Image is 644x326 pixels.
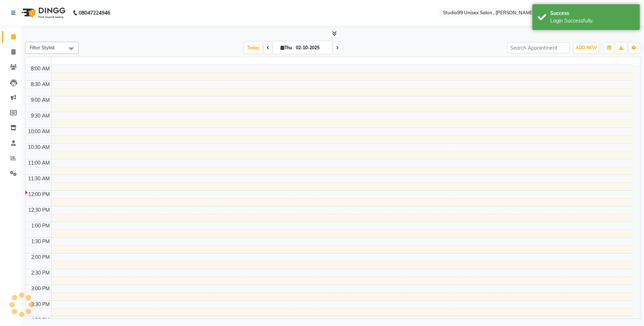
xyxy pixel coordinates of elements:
div: 1:30 PM [30,238,51,245]
div: 9:00 AM [29,96,51,104]
div: 2:00 PM [30,254,51,261]
div: 10:00 AM [26,128,51,135]
span: Filter Stylist [30,45,55,50]
input: Search Appointment [507,42,570,53]
div: 8:00 AM [29,65,51,72]
div: 10:30 AM [26,144,51,151]
b: 08047224946 [79,3,110,23]
div: 11:30 AM [26,175,51,182]
button: ADD NEW [574,43,599,53]
div: Success [550,10,634,17]
div: 11:00 AM [26,159,51,167]
div: 4:00 PM [30,316,51,324]
input: 2025-10-02 [294,42,330,53]
div: Login Successfully. [550,17,634,25]
span: Thu [279,45,294,50]
div: 3:00 PM [30,285,51,292]
img: logo [18,3,67,23]
div: 3:30 PM [30,301,51,308]
div: 2:30 PM [30,269,51,277]
div: 12:00 PM [27,191,51,198]
div: 1:00 PM [30,222,51,230]
span: Today [244,42,262,53]
div: 8:30 AM [29,81,51,88]
div: 9:30 AM [29,112,51,120]
div: 12:30 PM [27,206,51,214]
span: ADD NEW [576,45,597,50]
